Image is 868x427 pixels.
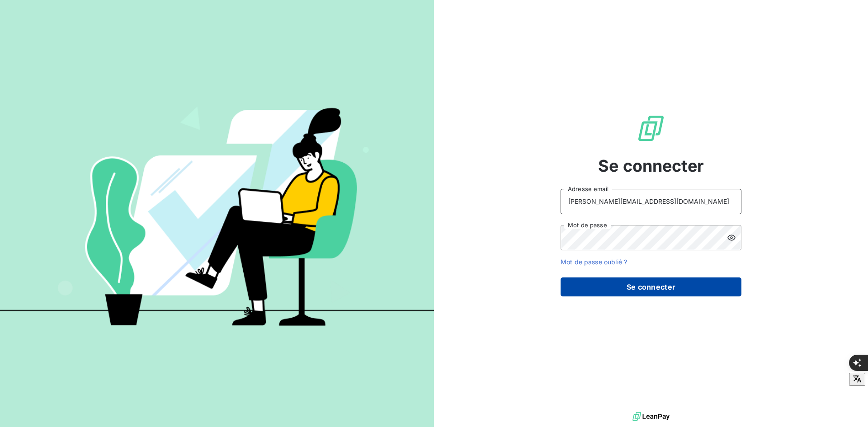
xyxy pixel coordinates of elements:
[598,154,704,178] span: Se connecter
[561,189,741,214] input: placeholder
[632,410,670,423] img: logo
[561,258,627,266] a: Mot de passe oublié ?
[637,114,665,143] img: Logo LeanPay
[561,277,741,296] button: Se connecter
